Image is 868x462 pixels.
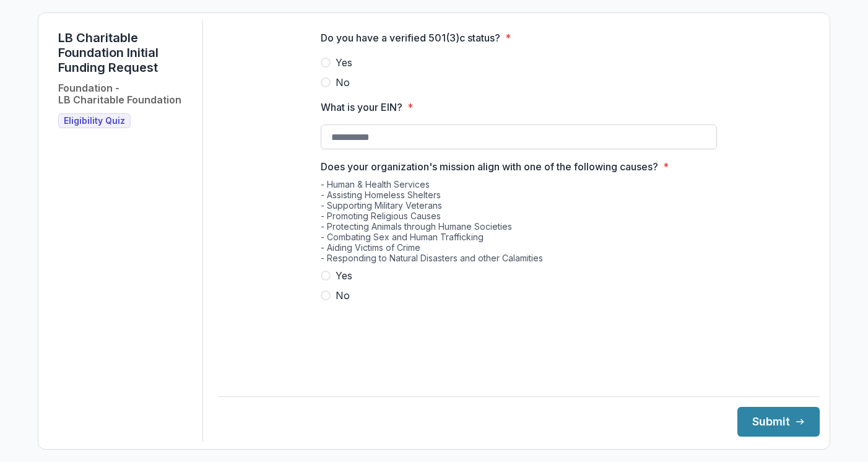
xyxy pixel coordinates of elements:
h1: LB Charitable Foundation Initial Funding Request [58,30,193,75]
span: Yes [336,268,352,283]
span: Yes [336,55,352,70]
p: Does your organization's mission align with one of the following causes? [321,159,658,174]
div: - Human & Health Services - Assisting Homeless Shelters - Supporting Military Veterans - Promotin... [321,179,717,268]
h2: Foundation - LB Charitable Foundation [58,82,181,106]
span: No [336,288,350,303]
p: What is your EIN? [321,100,402,115]
button: Submit [737,407,820,437]
span: No [336,75,350,90]
span: Eligibility Quiz [64,116,125,126]
p: Do you have a verified 501(3)c status? [321,30,500,45]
